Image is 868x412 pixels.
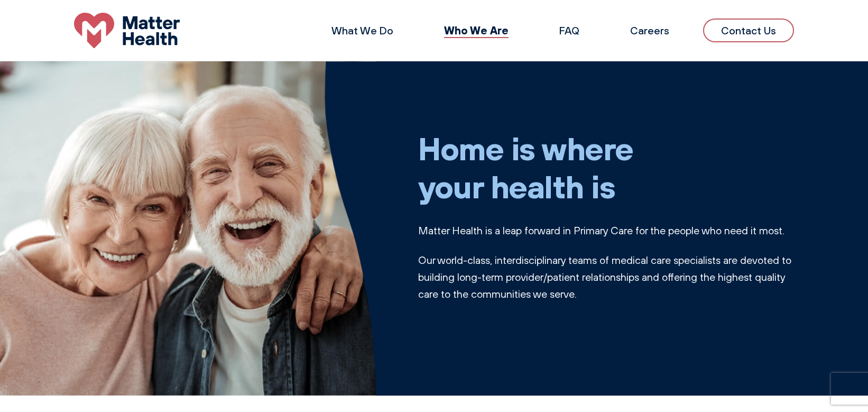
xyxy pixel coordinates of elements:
[559,24,579,37] a: FAQ
[418,252,794,303] p: Our world-class, interdisciplinary teams of medical care specialists are devoted to building long...
[703,19,794,42] a: Contact Us
[630,24,669,37] a: Careers
[418,129,794,205] h1: Home is where your health is
[331,24,393,37] a: What We Do
[418,222,794,239] p: Matter Health is a leap forward in Primary Care for the people who need it most.
[444,23,509,37] a: Who We Are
